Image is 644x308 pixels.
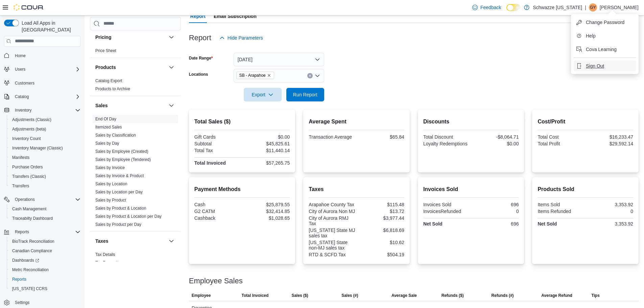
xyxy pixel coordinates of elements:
button: Pricing [95,34,166,41]
span: Adjustments (beta) [12,126,46,132]
button: Reports [7,275,83,284]
button: Change Password [574,17,636,28]
span: Users [15,67,25,72]
span: Cash Management [9,205,80,213]
button: Transfers [7,181,83,191]
span: Manifests [12,155,29,160]
span: Inventory Count [9,135,80,143]
span: Dark Mode [506,11,507,11]
span: Cova Learning [586,46,617,53]
button: Traceabilty Dashboard [7,214,83,223]
div: Subtotal [194,141,241,146]
span: Hide Parameters [228,34,263,41]
span: [US_STATE] CCRS [12,286,47,291]
div: $1,028.65 [243,215,290,221]
span: Sales by Location [95,181,127,187]
span: SB - Arapahoe [239,72,266,79]
span: Transfers [12,183,29,189]
span: Catalog [12,93,80,101]
div: 3,353.92 [587,202,633,207]
button: Export [244,88,282,101]
button: Operations [1,195,83,204]
div: Garrett Yamashiro [589,3,597,11]
a: Tax Details [95,252,115,257]
span: Customers [15,80,34,86]
a: BioTrack Reconciliation [9,237,57,245]
span: Tax Details [95,252,115,257]
span: Settings [12,298,80,307]
span: Tax Exemptions [95,260,124,265]
div: Total Cost [538,134,584,140]
button: Reports [1,227,83,237]
h2: Average Spent [309,118,404,126]
div: Loyalty Redemptions [423,141,470,146]
span: Manifests [9,153,80,162]
div: $13.72 [358,209,404,214]
h2: Discounts [423,118,519,126]
a: Inventory Count [9,135,44,143]
button: Catalog [12,93,31,101]
a: Home [12,52,28,60]
a: Tax Exemptions [95,260,124,265]
span: Sales by Location per Day [95,189,143,195]
a: Price Sheet [95,48,116,53]
button: Settings [1,298,83,307]
label: Date Range [189,55,213,61]
a: Sales by Product & Location [95,206,146,211]
span: Export [248,88,278,101]
button: Customers [1,78,83,88]
button: Inventory Manager (Classic) [7,143,83,153]
span: Sales by Day [95,141,119,146]
a: Inventory Manager (Classic) [9,144,66,152]
div: Taxes [90,251,181,269]
a: Settings [12,299,32,307]
button: Home [1,51,83,61]
h2: Invoices Sold [423,185,519,193]
span: GY [590,3,596,11]
div: Cashback [194,215,241,221]
a: Sales by Day [95,141,119,146]
div: [US_STATE] State MJ sales tax [309,228,355,238]
a: Sales by Employee (Created) [95,149,148,154]
span: Inventory [12,106,80,114]
button: Inventory Count [7,134,83,143]
div: $0.00 [243,134,290,140]
button: Products [95,64,166,71]
span: Operations [15,197,35,202]
span: Transfers [9,182,80,190]
span: Run Report [293,91,317,98]
div: G2 CATM [194,209,241,214]
button: Reports [12,228,32,236]
span: Sales (#) [341,293,358,298]
span: BioTrack Reconciliation [9,237,80,245]
a: Transfers (Classic) [9,172,49,181]
button: Inventory [1,105,83,115]
span: Metrc Reconciliation [12,267,49,273]
a: Sales by Classification [95,133,136,138]
a: Itemized Sales [95,125,122,129]
strong: Net Sold [538,221,557,227]
div: Pricing [90,47,181,57]
button: Purchase Orders [7,162,83,172]
div: City of Aurora Non MJ [309,209,355,214]
div: Products [90,77,181,96]
span: Price Sheet [95,48,116,53]
div: Cash [194,202,241,207]
span: Inventory Manager (Classic) [12,145,63,151]
span: Load All Apps in [GEOGRAPHIC_DATA] [19,20,80,33]
span: Canadian Compliance [9,247,80,255]
span: Adjustments (Classic) [9,116,80,124]
h2: Total Sales ($) [194,118,290,126]
div: $65.84 [358,134,404,140]
div: $3,977.44 [358,215,404,221]
div: InvoicesRefunded [423,209,470,214]
button: [US_STATE] CCRS [7,284,83,293]
h3: Report [189,34,211,42]
div: Total Profit [538,141,584,146]
span: Sales by Product & Location [95,206,146,211]
button: Hide Parameters [217,31,266,45]
h2: Payment Methods [194,185,290,193]
div: $32,414.85 [243,209,290,214]
span: Average Sale [391,293,417,298]
div: Sales [90,115,181,231]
